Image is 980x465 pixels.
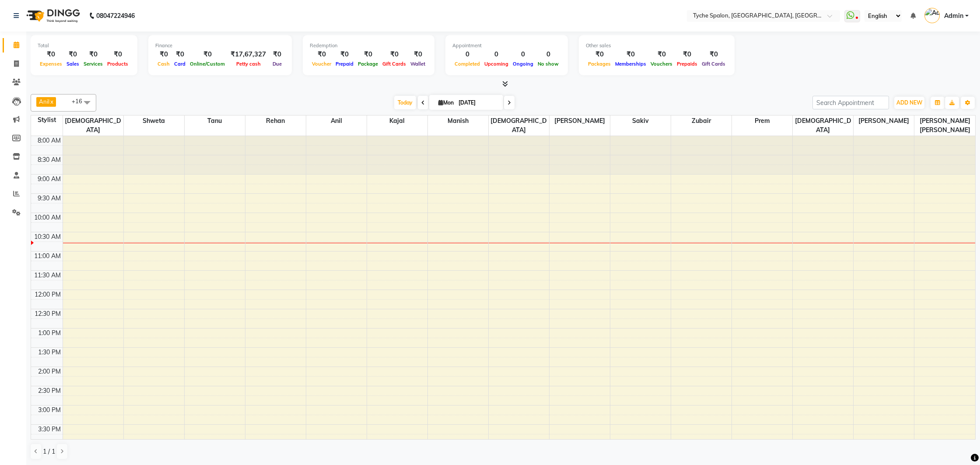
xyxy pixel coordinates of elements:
span: Gift Cards [700,61,728,67]
span: Online/Custom [188,61,227,67]
span: ADD NEW [896,99,922,106]
div: 1:30 PM [36,348,63,357]
div: 0 [482,49,511,59]
div: 10:00 AM [32,213,63,222]
span: Prem [732,115,792,126]
div: 0 [535,49,561,59]
div: ₹0 [64,49,81,59]
span: Due [270,61,284,67]
div: 0 [511,49,535,59]
span: Memberships [613,61,648,67]
span: Anil [306,115,367,126]
div: ₹0 [172,49,188,59]
span: Packages [586,61,613,67]
div: ₹0 [675,49,700,59]
div: 8:00 AM [36,136,63,145]
div: Other sales [586,42,728,49]
img: logo [22,3,82,28]
div: ₹0 [586,49,613,59]
div: ₹0 [613,49,648,59]
div: ₹0 [105,49,130,59]
span: Anil [39,98,49,105]
div: ₹0 [38,49,64,59]
span: Shweta [124,115,184,126]
span: Zubair [671,115,731,126]
div: 3:00 PM [36,406,63,415]
span: Sales [64,61,81,67]
span: [DEMOGRAPHIC_DATA] [489,115,549,136]
span: Petty cash [234,61,263,67]
span: Today [394,96,416,109]
span: [DEMOGRAPHIC_DATA] [63,115,123,136]
div: 9:00 AM [36,175,63,184]
button: ADD NEW [894,97,924,109]
span: Vouchers [648,61,675,67]
div: 12:00 PM [33,290,63,299]
div: Stylist [31,115,63,125]
span: [PERSON_NAME] [854,115,914,126]
div: ₹0 [333,49,356,59]
div: 3:30 PM [36,425,63,434]
span: Wallet [408,61,427,67]
div: Redemption [310,42,427,49]
img: Admin [924,8,940,23]
span: Admin [944,11,963,21]
div: ₹0 [700,49,728,59]
div: 2:00 PM [36,367,63,376]
div: ₹0 [648,49,675,59]
span: Mon [436,99,456,106]
div: ₹0 [310,49,333,59]
span: Completed [452,61,482,67]
span: [DEMOGRAPHIC_DATA] [793,115,853,136]
div: 0 [452,49,482,59]
span: Package [356,61,380,67]
span: 1 / 1 [43,447,55,456]
span: Tanu [185,115,245,126]
div: ₹0 [408,49,427,59]
div: 11:00 AM [32,252,63,261]
span: Gift Cards [380,61,408,67]
span: Rehan [245,115,306,126]
span: Cash [155,61,172,67]
span: Kajal [367,115,427,126]
div: ₹17,67,327 [227,49,269,59]
b: 08047224946 [96,3,135,28]
span: Voucher [310,61,333,67]
div: Appointment [452,42,561,49]
div: 10:30 AM [32,232,63,241]
span: Prepaid [333,61,356,67]
div: 11:30 AM [32,271,63,280]
span: No show [535,61,561,67]
span: [PERSON_NAME] [549,115,610,126]
div: 8:30 AM [36,155,63,164]
span: Products [105,61,130,67]
span: Card [172,61,188,67]
div: 9:30 AM [36,194,63,203]
div: ₹0 [356,49,380,59]
div: Total [38,42,130,49]
span: +16 [72,98,89,105]
span: Upcoming [482,61,511,67]
span: Ongoing [511,61,535,67]
div: ₹0 [380,49,408,59]
a: x [49,98,53,105]
div: ₹0 [269,49,285,59]
span: Sakiv [610,115,671,126]
div: ₹0 [155,49,172,59]
div: 2:30 PM [36,386,63,395]
input: 2025-09-01 [456,96,500,109]
div: ₹0 [188,49,227,59]
div: 1:00 PM [36,329,63,338]
div: 12:30 PM [33,309,63,318]
span: [PERSON_NAME] [PERSON_NAME] [914,115,975,136]
div: Finance [155,42,285,49]
span: Services [81,61,105,67]
span: Expenses [38,61,64,67]
span: Manish [428,115,488,126]
input: Search Appointment [812,96,889,109]
span: Prepaids [675,61,700,67]
div: ₹0 [81,49,105,59]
